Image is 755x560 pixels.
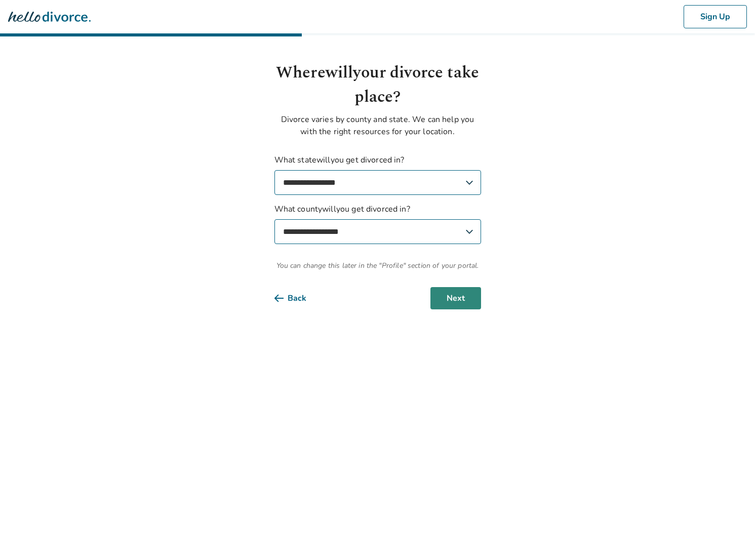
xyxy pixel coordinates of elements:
[274,219,481,244] select: What countywillyou get divorced in?
[274,287,323,309] button: Back
[274,170,481,195] select: What statewillyou get divorced in?
[684,5,747,28] button: Sign Up
[274,154,481,195] label: What state will you get divorced in?
[274,203,481,244] label: What county will you get divorced in?
[274,260,481,271] span: You can change this later in the "Profile" section of your portal.
[430,287,481,309] button: Next
[274,113,481,138] p: Divorce varies by county and state. We can help you with the right resources for your location.
[704,511,755,560] iframe: Chat Widget
[274,61,481,109] h1: Where will your divorce take place?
